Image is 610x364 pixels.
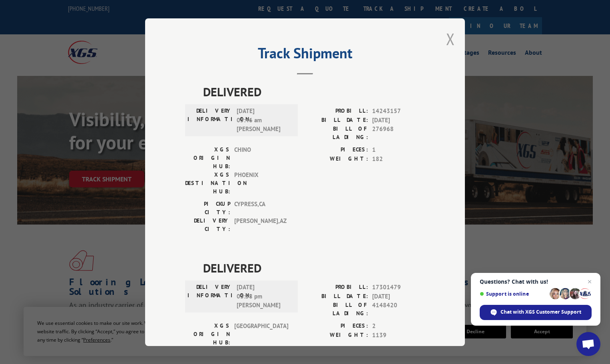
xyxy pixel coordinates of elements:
[480,278,592,285] span: Questions? Chat with us!
[305,125,368,141] label: BILL OF LADING:
[305,292,368,301] label: BILL DATE:
[185,217,230,233] label: DELIVERY CITY:
[203,259,425,277] span: DELIVERED
[234,171,288,196] span: PHOENIX
[372,115,425,125] span: [DATE]
[234,200,288,217] span: CYPRESS , CA
[185,171,230,196] label: XGS DESTINATION HUB:
[372,283,425,292] span: 17301479
[305,330,368,340] label: WEIGHT:
[500,308,581,316] span: Chat with XGS Customer Support
[237,283,291,310] span: [DATE] 03:58 pm [PERSON_NAME]
[237,107,291,134] span: [DATE] 05:46 am [PERSON_NAME]
[372,107,425,116] span: 14243157
[305,283,368,292] label: PROBILL:
[305,115,368,125] label: BILL DATE:
[372,145,425,155] span: 1
[480,291,547,297] span: Support is online
[305,154,368,163] label: WEIGHT:
[372,292,425,301] span: [DATE]
[187,107,233,134] label: DELIVERY INFORMATION:
[234,217,288,233] span: [PERSON_NAME] , AZ
[234,145,288,171] span: CHINO
[372,154,425,163] span: 182
[187,283,233,310] label: DELIVERY INFORMATION:
[305,301,368,318] label: BILL OF LADING:
[576,332,600,356] div: Open chat
[585,277,594,286] span: Close chat
[305,322,368,331] label: PIECES:
[446,28,455,50] button: Close modal
[305,107,368,116] label: PROBILL:
[185,145,230,171] label: XGS ORIGIN HUB:
[185,322,230,347] label: XGS ORIGIN HUB:
[203,83,425,101] span: DELIVERED
[234,322,288,347] span: [GEOGRAPHIC_DATA]
[185,48,425,63] h2: Track Shipment
[185,200,230,217] label: PICKUP CITY:
[372,301,425,318] span: 4148420
[372,330,425,340] span: 1139
[305,145,368,155] label: PIECES:
[372,322,425,331] span: 2
[480,305,592,320] div: Chat with XGS Customer Support
[372,125,425,141] span: 276968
